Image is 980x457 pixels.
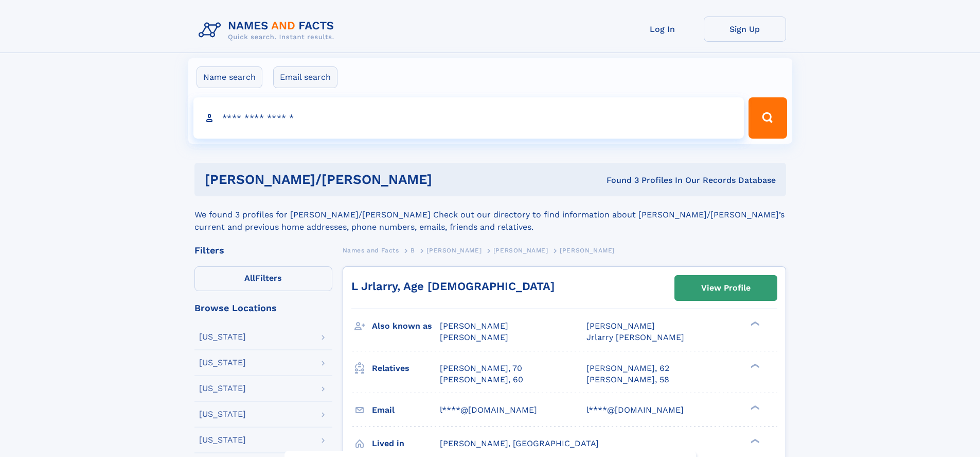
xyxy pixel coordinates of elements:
[372,360,440,377] h3: Relatives
[440,374,523,385] a: [PERSON_NAME], 60
[372,317,440,335] h3: Also known as
[675,276,777,300] a: View Profile
[411,247,415,254] span: B
[411,244,415,257] a: B
[194,246,332,255] div: Filters
[343,244,399,257] a: Names and Facts
[194,303,332,313] div: Browse Locations
[621,16,704,42] a: Log In
[426,247,482,254] span: [PERSON_NAME]
[199,410,246,418] div: [US_STATE]
[199,384,246,393] div: [US_STATE]
[199,359,246,367] div: [US_STATE]
[586,374,669,385] a: [PERSON_NAME], 58
[244,273,255,283] span: All
[440,363,522,374] a: [PERSON_NAME], 70
[586,363,669,374] a: [PERSON_NAME], 62
[560,247,615,254] span: [PERSON_NAME]
[748,362,760,369] div: ❯
[440,438,599,448] span: [PERSON_NAME], [GEOGRAPHIC_DATA]
[519,175,776,186] div: Found 3 Profiles In Our Records Database
[372,435,440,452] h3: Lived in
[704,16,786,42] a: Sign Up
[701,276,751,300] div: View Profile
[748,320,760,327] div: ❯
[586,332,684,342] span: Jrlarry [PERSON_NAME]
[440,332,508,342] span: [PERSON_NAME]
[205,173,520,186] h1: [PERSON_NAME]/[PERSON_NAME]
[199,333,246,341] div: [US_STATE]
[748,437,760,444] div: ❯
[372,401,440,419] h3: Email
[273,66,337,88] label: Email search
[493,247,548,254] span: [PERSON_NAME]
[493,244,548,257] a: [PERSON_NAME]
[194,196,786,233] div: We found 3 profiles for [PERSON_NAME]/[PERSON_NAME] Check out our directory to find information a...
[194,16,343,44] img: Logo Names and Facts
[351,280,555,293] a: L Jrlarry, Age [DEMOGRAPHIC_DATA]
[440,321,508,331] span: [PERSON_NAME]
[426,244,482,257] a: [PERSON_NAME]
[197,66,262,88] label: Name search
[194,266,332,291] label: Filters
[199,436,246,444] div: [US_STATE]
[748,404,760,411] div: ❯
[586,321,655,331] span: [PERSON_NAME]
[193,97,744,139] input: search input
[749,97,787,139] button: Search Button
